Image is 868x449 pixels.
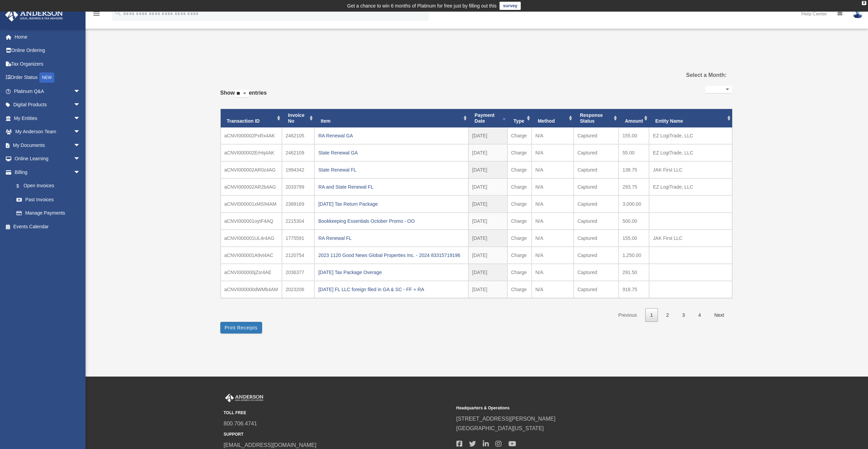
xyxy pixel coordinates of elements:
td: N/A [532,127,574,144]
td: Captured [574,127,619,144]
a: menu [92,12,101,18]
a: 3 [677,308,690,322]
label: Show entries [220,88,267,105]
td: Charge [507,230,532,247]
td: N/A [532,247,574,264]
span: arrow_drop_down [74,84,87,98]
a: [STREET_ADDRESS][PERSON_NAME] [456,416,556,422]
a: [GEOGRAPHIC_DATA][US_STATE] [456,425,544,431]
td: Captured [574,195,619,213]
td: aCNVI000002ErHq4AK [221,144,282,161]
td: Captured [574,178,619,195]
td: 293.75 [619,178,649,195]
td: EZ LogiTrade, LLC [649,127,732,144]
td: Charge [507,213,532,230]
img: Anderson Advisors Platinum Portal [224,394,265,403]
a: Order StatusNEW [5,71,91,85]
td: aCNVI000001xMS94AM [221,195,282,213]
small: TOLL FREE [224,409,452,417]
a: Tax Organizers [5,57,91,71]
td: [DATE] [468,195,507,213]
a: 4 [693,308,706,322]
td: 138.75 [619,161,649,178]
td: Charge [507,195,532,213]
td: Charge [507,281,532,298]
td: 1,250.00 [619,247,649,264]
td: [DATE] [468,144,507,161]
td: Charge [507,247,532,264]
span: arrow_drop_down [74,111,87,125]
td: N/A [532,264,574,281]
td: 2462105 [282,127,315,144]
td: 155.00 [619,127,649,144]
span: arrow_drop_down [74,165,87,179]
td: Captured [574,144,619,161]
a: $Open Invoices [10,179,91,193]
th: Type: activate to sort column ascending [507,109,532,127]
td: Captured [574,161,619,178]
div: NEW [39,72,54,83]
th: Payment Date: activate to sort column ascending [468,109,507,127]
td: Charge [507,144,532,161]
div: Bookkeeping Essentials October Promo - OO [318,216,465,226]
td: Captured [574,281,619,298]
td: N/A [532,213,574,230]
td: N/A [532,230,574,247]
td: JAK First LLC [649,230,732,247]
td: [DATE] [468,264,507,281]
a: My Anderson Teamarrow_drop_down [5,125,91,139]
td: 2036377 [282,264,315,281]
td: N/A [532,195,574,213]
a: Manage Payments [10,206,91,220]
div: Get a chance to win 6 months of Platinum for free just by filling out this [347,2,497,10]
td: 1775591 [282,230,315,247]
div: close [862,1,866,5]
td: 2462109 [282,144,315,161]
td: aCNVI000000jZsr4AE [221,264,282,281]
th: Item: activate to sort column ascending [314,109,468,127]
th: Invoice No: activate to sort column ascending [282,109,315,127]
div: State Renewal GA [318,148,465,158]
button: Print Receipts [220,322,262,334]
td: N/A [532,144,574,161]
td: [DATE] [468,161,507,178]
div: [DATE] FL LLC foreign filed in GA & SC - FF + RA [318,285,465,294]
td: 2023206 [282,281,315,298]
a: Platinum Q&Aarrow_drop_down [5,84,91,98]
th: Amount: activate to sort column ascending [619,109,649,127]
span: arrow_drop_down [74,138,87,152]
td: Charge [507,127,532,144]
td: 500.00 [619,213,649,230]
td: 2215304 [282,213,315,230]
td: EZ LogiTrade, LLC [649,144,732,161]
div: RA Renewal GA [318,131,465,140]
small: SUPPORT [224,431,452,438]
span: arrow_drop_down [74,98,87,112]
td: aCNVI000002PxRx4AK [221,127,282,144]
label: Select a Month: [651,70,726,80]
td: Charge [507,178,532,195]
div: [DATE] Tax Return Package [318,199,465,209]
td: [DATE] [468,127,507,144]
span: $ [20,182,24,190]
td: 3,000.00 [619,195,649,213]
td: [DATE] [468,281,507,298]
td: Captured [574,247,619,264]
span: arrow_drop_down [74,152,87,166]
td: 291.50 [619,264,649,281]
a: My Documentsarrow_drop_down [5,138,91,152]
td: [DATE] [468,247,507,264]
td: 2389169 [282,195,315,213]
div: 2023 1120 Good News Global Properties Inc. - 2024 83315719196 [318,250,465,260]
th: Response Status: activate to sort column ascending [574,109,619,127]
td: [DATE] [468,213,507,230]
td: aCNVI000001A9vt4AC [221,247,282,264]
td: Charge [507,264,532,281]
div: RA Renewal FL [318,233,465,243]
a: 1 [645,308,658,322]
a: survey [500,2,521,10]
div: RA and State Renewal FL [318,182,465,192]
a: Home [5,30,91,44]
td: 1994342 [282,161,315,178]
span: arrow_drop_down [74,125,87,139]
